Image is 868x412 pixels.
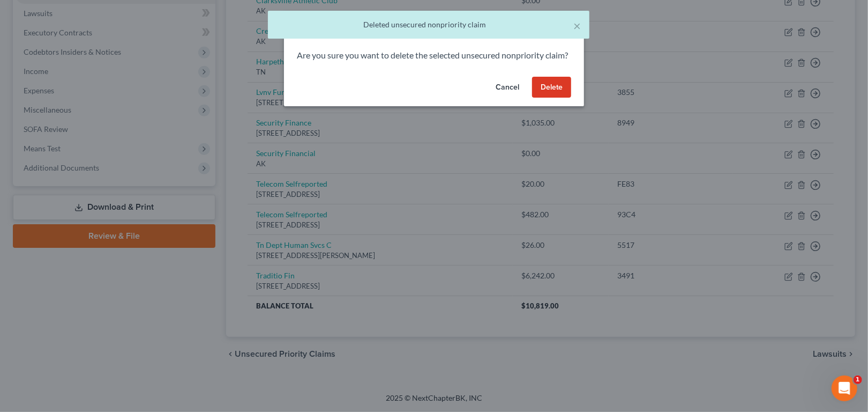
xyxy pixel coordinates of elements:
p: Are you sure you want to delete the selected unsecured nonpriority claim? [297,49,571,62]
button: × [573,19,581,32]
div: Deleted unsecured nonpriority claim [276,19,581,30]
iframe: Intercom live chat [832,376,857,401]
button: Delete [532,77,571,98]
span: 1 [854,376,862,384]
button: Cancel [487,77,528,98]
